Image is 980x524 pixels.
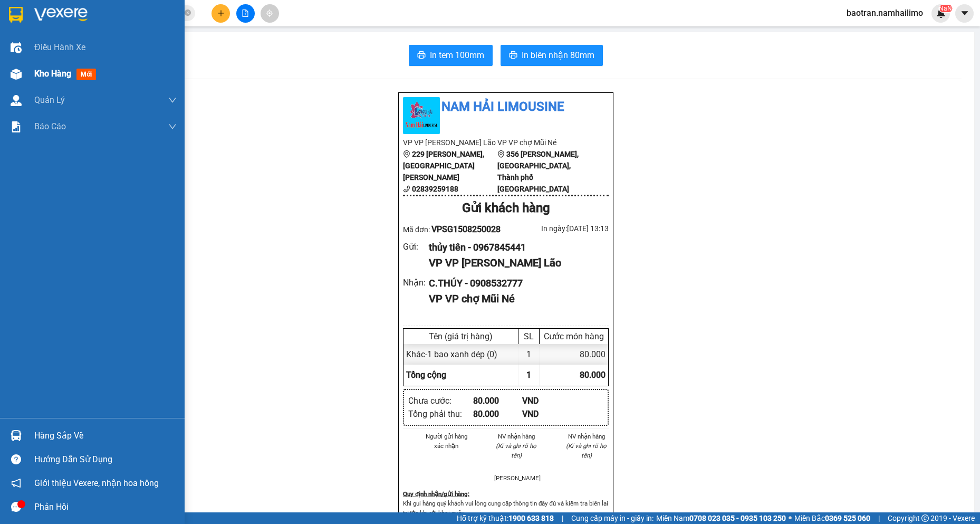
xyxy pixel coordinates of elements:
[73,71,80,78] span: environment
[168,122,177,131] span: down
[11,502,21,512] span: message
[431,224,501,234] span: VPSG1508250028
[429,276,600,291] div: C.THÚY - 0908532777
[34,452,177,468] div: Hướng dẫn sử dụng
[566,442,607,459] i: (Kí và ghi rõ họ tên)
[473,407,522,421] div: 80.000
[508,514,554,522] strong: 1900 633 818
[494,432,539,441] li: NV nhận hàng
[185,8,191,18] span: close-circle
[457,512,554,524] span: Hỗ trợ kỹ thuật:
[236,4,255,23] button: file-add
[430,49,484,62] span: In tem 100mm
[403,223,506,236] div: Mã đơn:
[506,223,609,234] div: In ngày: [DATE] 13:13
[501,45,603,66] button: printerIn biên nhận 80mm
[403,150,484,182] b: 229 [PERSON_NAME], [GEOGRAPHIC_DATA][PERSON_NAME]
[11,121,22,132] img: solution-icon
[34,69,71,79] span: Kho hàng
[406,349,497,359] span: Khác - 1 bao xanh dép (0)
[522,407,571,421] div: VND
[403,97,440,134] img: logo.jpg
[429,291,600,307] div: VP VP chợ Mũi Né
[34,499,177,515] div: Phản hồi
[497,137,592,148] li: VP VP chợ Mũi Né
[9,7,23,23] img: logo-vxr
[580,370,606,380] span: 80.000
[542,331,606,341] div: Cước món hàng
[522,394,571,407] div: VND
[473,394,522,407] div: 80.000
[34,428,177,444] div: Hàng sắp về
[522,49,594,62] span: In biên nhận 80mm
[838,6,931,20] span: baotran.namhailimo
[409,45,493,66] button: printerIn tem 100mm
[412,185,458,193] b: 02839259188
[509,51,517,61] span: printer
[261,4,279,23] button: aim
[11,42,22,53] img: warehouse-icon
[403,185,410,193] span: phone
[34,120,66,133] span: Báo cáo
[403,150,410,158] span: environment
[936,8,946,18] img: icon-new-feature
[406,370,446,380] span: Tổng cộng
[689,514,786,522] strong: 0708 023 035 - 0935 103 250
[217,9,225,17] span: plus
[34,41,85,54] span: Điều hành xe
[34,477,159,490] span: Giới thiệu Vexere, nhận hoa hồng
[424,432,469,451] li: Người gửi hàng xác nhận
[11,69,22,80] img: warehouse-icon
[562,512,563,524] span: |
[521,331,536,341] div: SL
[11,95,22,106] img: warehouse-icon
[403,137,497,148] li: VP VP [PERSON_NAME] Lão
[212,4,230,23] button: plus
[939,5,952,12] sup: NaN
[76,69,96,80] span: mới
[403,198,609,218] div: Gửi khách hàng
[5,57,73,92] li: VP VP [PERSON_NAME] Lão
[34,93,65,107] span: Quản Lý
[5,5,153,45] li: Nam Hải Limousine
[921,515,929,522] span: copyright
[408,394,473,407] div: Chưa cước :
[168,96,177,104] span: down
[540,344,608,365] div: 80.000
[878,512,880,524] span: |
[789,516,792,520] span: ⚪️
[408,407,473,421] div: Tổng phải thu :
[73,57,140,69] li: VP VP chợ Mũi Né
[11,478,21,488] span: notification
[403,240,429,253] div: Gửi :
[11,430,22,441] img: warehouse-icon
[406,331,515,341] div: Tên (giá trị hàng)
[497,150,579,193] b: 356 [PERSON_NAME], [GEOGRAPHIC_DATA], Thành phố [GEOGRAPHIC_DATA]
[497,150,505,158] span: environment
[429,255,600,271] div: VP VP [PERSON_NAME] Lão
[526,370,531,380] span: 1
[494,473,539,483] li: [PERSON_NAME]
[825,514,870,522] strong: 0369 525 060
[185,9,191,16] span: close-circle
[242,9,249,17] span: file-add
[955,4,974,23] button: caret-down
[403,489,609,499] div: Quy định nhận/gửi hàng :
[794,512,870,524] span: Miền Bắc
[496,442,536,459] i: (Kí và ghi rõ họ tên)
[429,240,600,255] div: thủy tiên - 0967845441
[571,512,654,524] span: Cung cấp máy in - giấy in:
[266,9,273,17] span: aim
[960,8,969,18] span: caret-down
[656,512,786,524] span: Miền Nam
[403,97,609,117] li: Nam Hải Limousine
[403,276,429,289] div: Nhận :
[5,5,42,42] img: logo.jpg
[417,51,426,61] span: printer
[11,454,21,464] span: question-circle
[564,432,609,441] li: NV nhận hàng
[518,344,540,365] div: 1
